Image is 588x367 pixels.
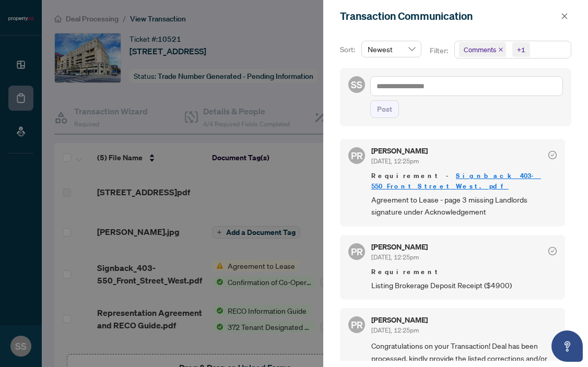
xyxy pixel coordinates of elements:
span: Requirement - [371,171,557,192]
span: [DATE], 12:25pm [371,326,419,334]
span: Comments [464,44,496,55]
span: close [498,47,503,52]
span: close [561,13,568,20]
div: Transaction Communication [340,8,558,24]
span: [DATE], 12:25pm [371,157,419,165]
span: Agreement to Lease - page 3 missing Landlords signature under Acknowledgement [371,194,557,218]
span: Requirement [371,267,557,277]
span: Listing Brokerage Deposit Receipt ($4900) [371,279,557,291]
span: PR [351,148,363,163]
p: Filter: [430,45,450,56]
span: SS [351,77,362,92]
h5: [PERSON_NAME] [371,243,428,251]
h5: [PERSON_NAME] [371,147,428,155]
span: check-circle [548,151,557,159]
p: Sort: [340,44,357,55]
span: [DATE], 12:25pm [371,253,419,261]
a: Signback_403-550_Front_Street_West.pdf [371,171,541,191]
span: Newest [368,41,415,57]
h5: [PERSON_NAME] [371,316,428,324]
button: Post [370,100,399,118]
button: Open asap [551,330,583,362]
span: check-circle [548,247,557,255]
div: +1 [517,44,525,55]
span: Comments [459,42,506,57]
span: PR [351,244,363,259]
span: PR [351,317,363,332]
